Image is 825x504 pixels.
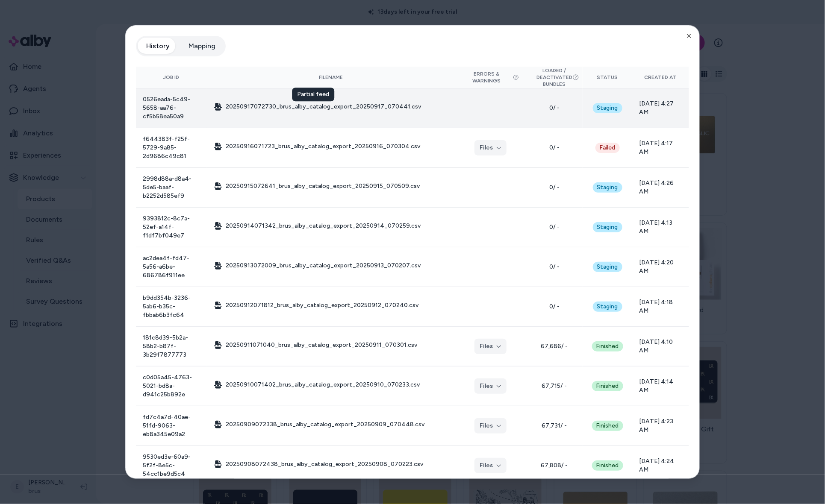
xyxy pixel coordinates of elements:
div: Status [589,74,625,81]
span: [DATE] 4:26 AM [639,179,682,196]
span: [DATE] 4:10 AM [639,338,682,355]
span: 20250917072730_brus_alby_catalog_export_20250917_070441.csv [226,103,421,111]
button: 20250911071040_brus_alby_catalog_export_20250911_070301.csv [214,341,417,349]
span: 20250909072338_brus_alby_catalog_export_20250909_070448.csv [226,420,424,429]
button: Files [474,339,507,354]
div: Created At [639,74,682,81]
button: 20250916071723_brus_alby_catalog_export_20250916_070304.csv [214,142,420,151]
div: Finished [592,460,623,471]
button: History [138,38,178,55]
div: Partial feed [292,88,334,101]
div: Staging [593,103,622,113]
td: 181c8d39-5b2a-58b2-b87f-3b29f7877773 [136,327,207,366]
div: Job ID [143,74,200,81]
button: 20250913072009_brus_alby_catalog_export_20250913_070207.csv [214,261,421,270]
button: Files [474,140,507,155]
span: 67,686 / - [533,342,576,351]
button: 20250915072641_brus_alby_catalog_export_20250915_070509.csv [214,182,420,190]
button: 20250909072338_brus_alby_catalog_export_20250909_070448.csv [214,420,424,429]
td: 2998d88a-d8a4-5de5-baaf-b2252d585ef9 [136,168,207,208]
span: [DATE] 4:23 AM [639,417,682,434]
td: ac2dea4f-fd47-5a56-a6be-686786f911ee [136,247,207,287]
span: 0 / - [533,223,576,231]
button: Loaded / Deactivated Bundles [533,67,576,88]
td: c0d05a45-4763-5021-bd8a-d941c25b892e [136,366,207,406]
span: [DATE] 4:13 AM [639,219,682,236]
span: 20250908072438_brus_alby_catalog_export_20250908_070223.csv [226,460,423,469]
div: Finished [592,381,623,391]
span: 0 / - [533,183,576,192]
span: [DATE] 4:24 AM [639,457,682,474]
td: 9393812c-8c7a-52ef-a14f-f1df7bf049e7 [136,208,207,247]
span: [DATE] 4:14 AM [639,378,682,395]
span: 67,715 / - [533,382,576,390]
button: 20250908072438_brus_alby_catalog_export_20250908_070223.csv [214,460,423,469]
button: Files [474,418,507,434]
span: 20250911071040_brus_alby_catalog_export_20250911_070301.csv [226,341,417,349]
span: 20250914071342_brus_alby_catalog_export_20250914_070259.csv [226,222,421,230]
span: 20250912071812_brus_alby_catalog_export_20250912_070240.csv [226,301,418,310]
span: 0 / - [533,263,576,271]
div: Finished [592,421,623,431]
button: 20250912071812_brus_alby_catalog_export_20250912_070240.csv [214,301,418,310]
span: [DATE] 4:20 AM [639,258,682,275]
button: Mapping [180,38,224,55]
div: Staging [593,222,622,232]
span: 0 / - [533,302,576,311]
span: 0 / - [533,104,576,112]
button: Files [474,378,507,394]
button: 20250917072730_brus_alby_catalog_export_20250917_070441.csv [214,103,421,111]
span: 67,731 / - [533,422,576,430]
span: 20250915072641_brus_alby_catalog_export_20250915_070509.csv [226,182,420,190]
button: 20250914071342_brus_alby_catalog_export_20250914_070259.csv [214,222,421,230]
td: fd7c4a7d-40ae-51fd-9063-eb8a345e09a2 [136,406,207,446]
button: 20250910071402_brus_alby_catalog_export_20250910_070233.csv [214,381,420,389]
span: [DATE] 4:17 AM [639,139,682,156]
div: Staging [593,262,622,272]
button: Files [474,458,507,473]
td: b9dd354b-3236-5ab6-b35c-fbbab6b3fc64 [136,287,207,327]
span: 20250910071402_brus_alby_catalog_export_20250910_070233.csv [226,381,420,389]
div: Finished [592,341,623,352]
span: 20250913072009_brus_alby_catalog_export_20250913_070207.csv [226,261,421,270]
button: Failed [595,143,620,153]
span: 20250916071723_brus_alby_catalog_export_20250916_070304.csv [226,142,420,151]
span: 0 / - [533,144,576,152]
button: Errors & Warnings [462,70,519,84]
td: 0526eada-5c49-5658-aa76-cf5b58ea50a9 [136,88,207,128]
span: [DATE] 4:18 AM [639,298,682,315]
td: 9530ed3e-60a9-5f2f-8e5c-54cc1be9d5c4 [136,446,207,486]
div: Filename [214,74,448,81]
td: f644383f-f25f-5729-9a85-2d9686c49c81 [136,128,207,168]
div: Staging [593,182,622,193]
span: [DATE] 4:27 AM [639,100,682,117]
span: 67,808 / - [533,461,576,470]
div: Staging [593,302,622,312]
